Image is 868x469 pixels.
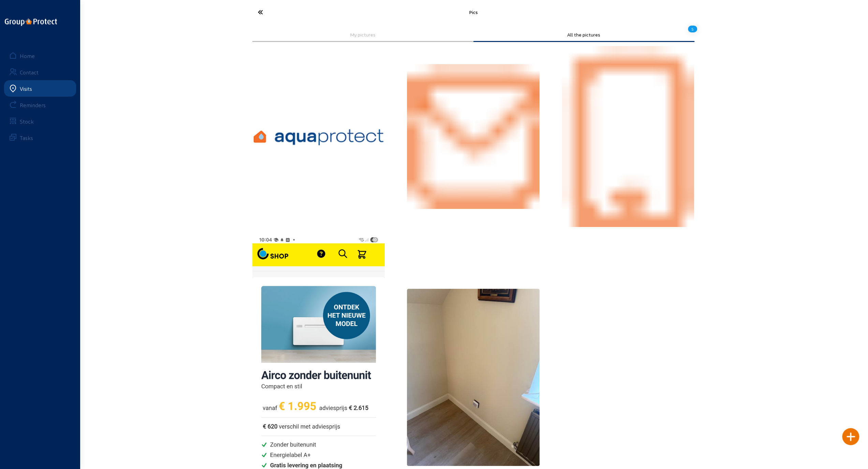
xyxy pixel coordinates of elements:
[562,46,694,227] img: image001.png
[20,69,39,75] div: Contact
[20,102,46,108] div: Reminders
[252,128,385,146] img: image003.png
[4,80,76,97] a: Visits
[20,118,34,125] div: Stock
[257,32,469,38] div: My pictures
[4,113,76,129] a: Stock
[323,9,623,15] div: Pics
[20,53,35,59] div: Home
[478,32,690,38] div: All the pictures
[4,47,76,64] a: Home
[688,23,697,35] div: 5
[20,85,32,92] div: Visits
[5,18,57,26] img: logo-oneline.png
[4,129,76,146] a: Tasks
[4,64,76,80] a: Contact
[20,134,33,141] div: Tasks
[407,64,540,209] img: image002.png
[407,289,540,466] img: 2c5a0e45-1fd4-0979-ba93-194713f8f9ec.jpeg
[4,97,76,113] a: Reminders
